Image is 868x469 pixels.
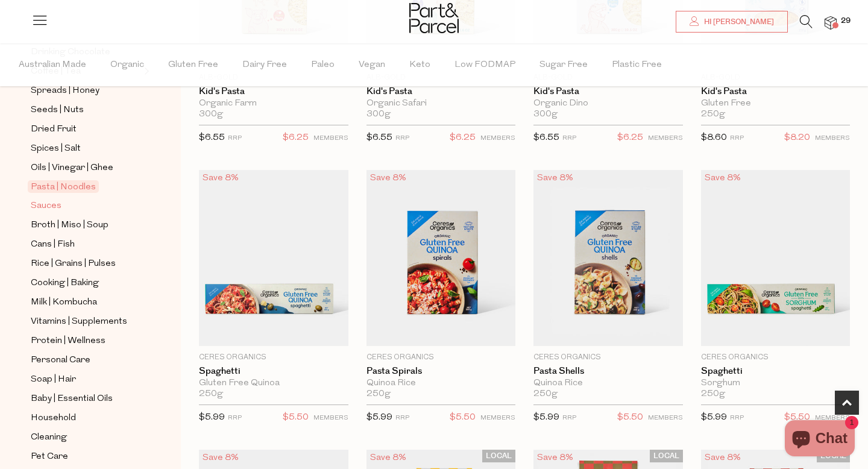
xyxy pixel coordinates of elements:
div: Gluten Free Quinoa [199,378,348,389]
a: Cans | Fish [31,237,140,252]
a: Kid's Pasta [701,86,851,97]
span: $5.99 [366,413,392,422]
a: Milk | Kombucha [31,295,140,310]
div: Save 8% [199,170,242,186]
span: $5.50 [784,410,810,426]
span: $5.99 [533,413,559,422]
img: Pasta Spirals [366,170,516,346]
div: Save 8% [701,170,744,186]
a: Sauces [31,198,140,213]
div: Organic Dino [533,98,683,109]
p: Ceres Organics [366,352,516,363]
div: Save 8% [533,450,577,466]
small: MEMBERS [313,135,348,142]
span: Household [31,411,76,426]
small: RRP [730,135,744,142]
a: Cleaning [31,430,140,445]
span: Spreads | Honey [31,84,99,98]
a: Kid's Pasta [199,86,348,97]
img: Spaghetti [701,170,851,346]
span: $6.55 [533,133,559,142]
img: Spaghetti [199,170,348,346]
a: Personal Care [31,353,140,368]
span: 29 [838,16,854,27]
a: Spices | Salt [31,141,140,156]
span: $6.55 [366,133,392,142]
span: 300g [366,109,391,120]
a: Pet Care [31,449,140,464]
span: Sauces [31,199,61,213]
a: Hi [PERSON_NAME] [676,11,788,33]
span: Soap | Hair [31,373,76,387]
span: Australian Made [19,44,86,86]
span: Paleo [311,44,335,86]
small: RRP [395,135,409,142]
span: Cans | Fish [31,238,75,252]
small: MEMBERS [480,135,515,142]
a: Household [31,411,140,426]
span: 250g [533,389,558,400]
span: 250g [701,109,725,120]
div: Sorghum [701,378,851,389]
div: Save 8% [199,450,242,466]
small: MEMBERS [815,415,850,421]
span: Organic [110,44,144,86]
span: $6.25 [617,130,643,146]
div: Save 8% [701,450,744,466]
span: $6.25 [450,130,476,146]
p: Ceres Organics [701,352,851,363]
small: RRP [562,415,576,421]
small: RRP [228,135,242,142]
span: Broth | Miso | Soup [31,218,108,233]
a: Spreads | Honey [31,83,140,98]
span: $8.20 [784,130,810,146]
small: MEMBERS [815,135,850,142]
span: $6.55 [199,133,225,142]
a: Broth | Miso | Soup [31,218,140,233]
small: RRP [562,135,576,142]
small: MEMBERS [648,415,683,421]
a: Oils | Vinegar | Ghee [31,160,140,175]
a: Spaghetti [199,366,348,377]
div: Quinoa Rice [533,378,683,389]
a: Cooking | Baking [31,275,140,291]
a: Baby | Essential Oils [31,391,140,406]
span: Plastic Free [612,44,662,86]
span: 250g [199,389,223,400]
span: $5.50 [617,410,643,426]
small: RRP [395,415,409,421]
div: Quinoa Rice [366,378,516,389]
span: Pasta | Noodles [28,180,99,193]
small: MEMBERS [480,415,515,421]
span: 250g [366,389,391,400]
span: Dairy Free [242,44,287,86]
small: MEMBERS [313,415,348,421]
a: Soap | Hair [31,372,140,387]
div: Save 8% [366,170,410,186]
span: 300g [199,109,223,120]
span: Protein | Wellness [31,334,105,348]
span: Cooking | Baking [31,276,99,291]
span: Low FODMAP [454,44,515,86]
span: Hi [PERSON_NAME] [701,17,774,27]
a: Pasta Shells [533,366,683,377]
div: Organic Farm [199,98,348,109]
a: Rice | Grains | Pulses [31,256,140,271]
span: $6.25 [283,130,309,146]
div: Save 8% [533,170,577,186]
span: Milk | Kombucha [31,295,97,310]
span: Gluten Free [168,44,218,86]
a: Spaghetti [701,366,851,377]
inbox-online-store-chat: Shopify online store chat [781,420,858,459]
span: 300g [533,109,558,120]
p: Ceres Organics [533,352,683,363]
span: Seeds | Nuts [31,103,84,118]
span: Cleaning [31,430,67,445]
a: Pasta | Noodles [31,180,140,194]
span: Vegan [359,44,385,86]
img: Pasta Shells [533,170,683,346]
div: Gluten Free [701,98,851,109]
a: Vitamins | Supplements [31,314,140,329]
span: Vitamins | Supplements [31,315,127,329]
a: Seeds | Nuts [31,102,140,118]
